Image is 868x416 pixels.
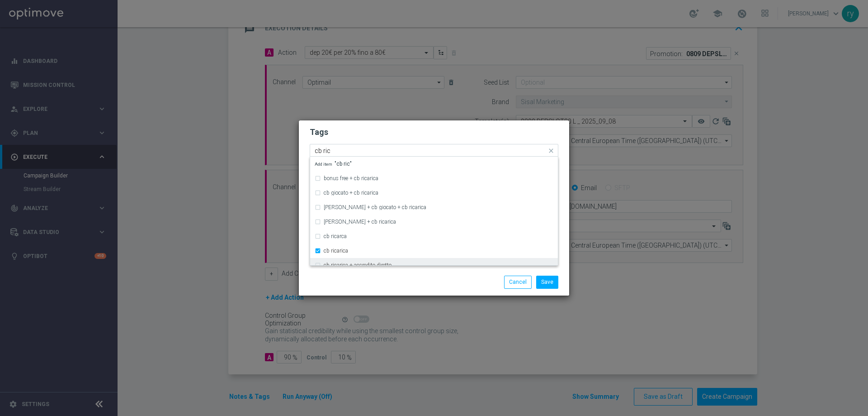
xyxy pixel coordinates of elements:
[315,162,335,167] span: Add item
[315,161,352,167] span: "cb ric"
[315,186,553,200] div: cb giocato + cb ricarica
[315,200,553,215] div: cb perso + cb giocato + cb ricarica
[536,276,558,288] button: Save
[310,127,558,138] h2: Tags
[310,144,558,157] ng-select: cb ricarica, talent, up-selling
[315,171,553,186] div: bonus free + cb ricarica
[504,276,532,288] button: Cancel
[315,244,553,258] div: cb ricarica
[310,157,558,266] ng-dropdown-panel: Options list
[324,176,378,181] label: bonus free + cb ricarica
[324,190,378,196] label: cb giocato + cb ricarica
[324,219,396,225] label: [PERSON_NAME] + cb ricarica
[324,205,426,210] label: [PERSON_NAME] + cb giocato + cb ricarica
[315,229,553,244] div: cb ricarca
[324,234,347,239] label: cb ricarca
[324,248,348,253] label: cb ricarica
[315,258,553,273] div: cb ricarica + accredito diretto
[315,215,553,229] div: cb perso + cb ricarica
[324,263,392,268] label: cb ricarica + accredito diretto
